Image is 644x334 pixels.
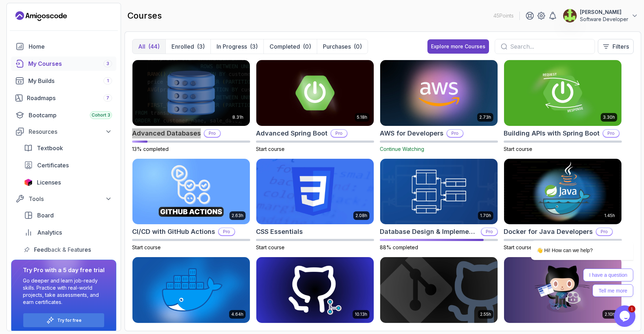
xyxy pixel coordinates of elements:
span: 1 [107,78,109,84]
div: Bootcamp [29,111,112,119]
button: Try for free [23,313,105,328]
button: Purchases(0) [317,39,368,54]
p: 2.63h [232,213,243,218]
img: GitHub Toolkit card [504,257,621,323]
iframe: chat widget [508,176,637,302]
a: builds [11,74,116,88]
span: Certificates [37,161,69,170]
p: [PERSON_NAME] [580,9,628,16]
div: Roadmaps [27,94,112,102]
button: In Progress(3) [210,39,263,54]
p: 2.10h [605,311,615,317]
a: textbook [20,141,116,155]
div: (3) [250,42,258,51]
p: 45 Points [493,12,514,19]
a: feedback [20,242,116,257]
span: Board [37,211,54,220]
span: 3 [106,61,109,67]
a: Landing page [15,10,67,22]
span: 13% completed [132,146,169,152]
div: (0) [354,42,362,51]
button: Filters [598,39,634,54]
p: Software Developer [580,16,628,23]
div: My Courses [28,59,112,68]
div: My Builds [28,77,112,85]
img: Advanced Databases card [132,60,250,126]
img: CSS Essentials card [256,159,374,225]
p: Purchases [323,42,351,51]
button: user profile image[PERSON_NAME]Software Developer [563,9,638,23]
span: Start course [256,146,285,152]
span: Start course [256,244,285,250]
button: All(44) [132,39,165,54]
div: (3) [197,42,205,51]
p: Pro [204,130,220,137]
a: certificates [20,158,116,172]
iframe: chat widget [614,305,637,327]
h2: Advanced Spring Boot [256,128,328,138]
p: 8.31h [232,114,243,120]
p: Pro [603,130,619,137]
p: In Progress [217,42,247,51]
div: Resources [29,127,112,136]
img: Git for Professionals card [256,257,374,323]
p: 10.13h [355,311,367,317]
p: Enrolled [171,42,194,51]
h2: Building APIs with Spring Boot [504,128,600,138]
p: 2.55h [480,311,491,317]
span: Textbook [37,144,63,152]
p: Go deeper and learn job-ready skills. Practice with real-world projects, take assessments, and ea... [23,277,105,306]
span: Start course [504,244,532,250]
div: Explore more Courses [431,43,485,50]
div: Tools [29,195,112,203]
img: Git & GitHub Fundamentals card [380,257,498,323]
span: Analytics [37,228,62,237]
img: jetbrains icon [24,179,33,186]
p: Pro [219,228,234,235]
button: Completed(0) [263,39,317,54]
span: Licenses [37,178,61,187]
img: Advanced Spring Boot card [256,60,374,126]
h2: AWS for Developers [380,128,444,138]
p: 2.73h [479,114,491,120]
button: Tools [11,192,116,205]
img: Docker For Professionals card [132,257,250,323]
h2: Advanced Databases [132,128,201,138]
a: roadmaps [11,91,116,105]
h2: CSS Essentials [256,227,303,237]
p: 4.64h [231,311,243,317]
div: (44) [148,42,160,51]
span: Feedback & Features [34,245,91,254]
div: Home [29,42,112,51]
img: Database Design & Implementation card [380,159,498,225]
p: 2.08h [355,213,367,218]
p: Pro [447,130,463,137]
div: (0) [303,42,311,51]
button: Explore more Courses [427,39,489,54]
h2: Database Design & Implementation [380,227,478,237]
h2: CI/CD with GitHub Actions [132,227,215,237]
button: Resources [11,125,116,138]
img: Docker for Java Developers card [504,159,621,225]
p: Pro [481,228,497,235]
a: courses [11,57,116,71]
span: Start course [132,244,161,250]
a: licenses [20,175,116,190]
a: bootcamp [11,108,116,122]
p: Completed [270,42,300,51]
h2: Docker for Java Developers [504,227,593,237]
span: Continue Watching [380,146,424,152]
span: Cohort 3 [92,112,110,118]
span: Start course [504,146,532,152]
a: board [20,208,116,222]
a: Try for free [57,318,82,323]
img: CI/CD with GitHub Actions card [132,159,250,225]
img: user profile image [563,9,577,23]
p: 1.70h [480,213,491,218]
